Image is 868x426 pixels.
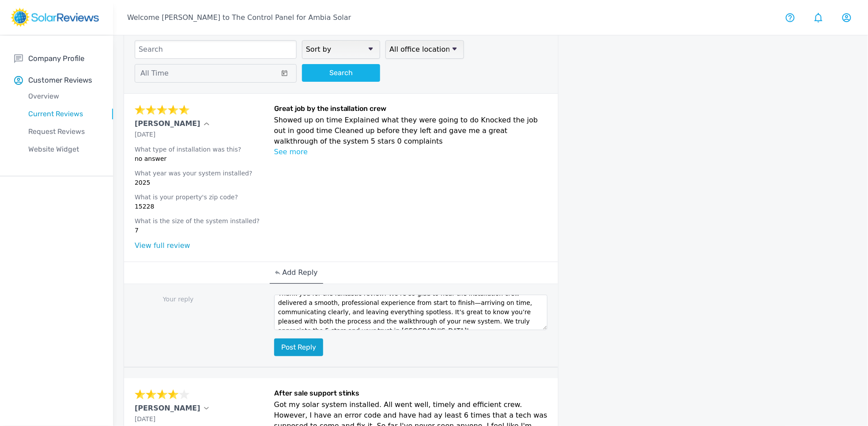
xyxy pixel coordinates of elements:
[135,193,269,202] p: What is your property's zip code?
[127,12,351,23] p: Welcome [PERSON_NAME] to The Control Panel for Ambia Solar
[274,115,548,147] p: Showed up on time Explained what they were going to do Knocked the job out in good time Cleaned u...
[274,339,323,356] button: Post reply
[135,178,269,187] p: 2025
[14,141,113,158] a: Website Widget
[135,154,269,164] p: no answer
[135,403,200,414] p: [PERSON_NAME]
[274,389,548,399] h6: After sale support stinks
[14,91,113,102] p: Overview
[140,69,169,77] span: All Time
[14,87,113,105] a: Overview
[28,75,92,86] p: Customer Reviews
[135,145,269,154] p: What type of installation was this?
[135,226,269,235] p: 7
[135,131,155,138] span: [DATE]
[274,147,548,157] p: See more
[282,267,317,278] p: Add Reply
[135,169,269,178] p: What year was your system installed?
[14,109,113,119] p: Current Reviews
[14,126,113,137] p: Request Reviews
[135,415,155,422] span: [DATE]
[135,202,269,211] p: 15228
[135,217,269,226] p: What is the size of the system installed?
[135,295,269,304] p: Your reply
[302,64,380,82] button: Search
[135,241,190,250] a: View full review
[274,104,548,115] h6: Great job by the installation crew
[14,123,113,141] a: Request Reviews
[28,53,84,64] p: Company Profile
[135,40,297,59] input: Search
[14,144,113,155] p: Website Widget
[14,105,113,123] a: Current Reviews
[135,118,200,129] p: [PERSON_NAME]
[135,64,297,83] button: All Time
